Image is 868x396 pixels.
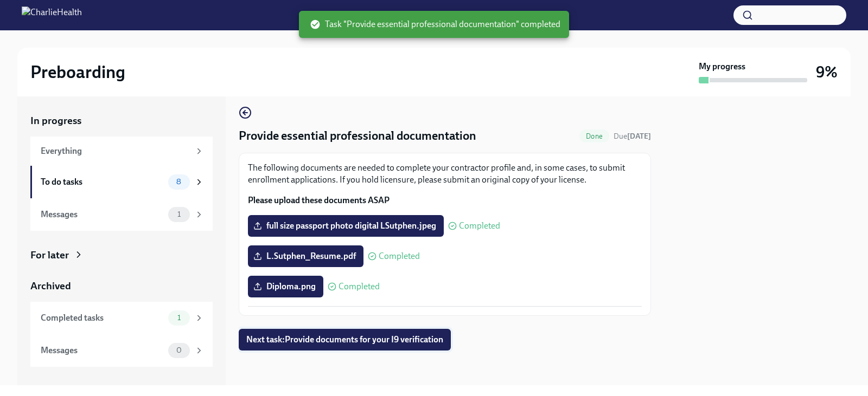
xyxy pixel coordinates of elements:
span: L.Sutphen_Resume.pdf [256,251,356,262]
a: For later [30,248,213,262]
a: In progress [30,114,213,128]
span: Due [614,132,651,141]
div: For later [30,248,69,262]
span: Completed [379,252,420,261]
img: CharlieHealth [22,7,82,24]
a: Everything [30,137,213,166]
span: Completed [339,282,380,291]
strong: My progress [699,61,745,73]
span: 1 [171,210,187,218]
div: Messages [41,209,164,220]
div: Messages [41,345,164,356]
span: Completed [459,222,500,230]
a: Messages1 [30,198,213,231]
h4: Provide essential professional documentation [239,128,476,144]
a: To do tasks8 [30,166,213,198]
span: August 30th, 2025 09:00 [614,131,651,141]
span: Next task : Provide documents for your I9 verification [246,334,443,345]
span: 0 [170,346,188,354]
span: 8 [170,178,188,186]
h3: 9% [816,62,838,82]
label: full size passport photo digital LSutphen.jpeg [248,215,444,237]
p: The following documents are needed to complete your contractor profile and, in some cases, to sub... [248,162,642,186]
strong: Please upload these documents ASAP [248,195,390,205]
span: Task "Provide essential professional documentation" completed [310,18,560,30]
div: To do tasks [41,176,164,188]
h2: Preboarding [30,61,125,83]
span: Diploma.png [256,281,316,292]
label: L.Sutphen_Resume.pdf [248,245,363,267]
span: full size passport photo digital LSutphen.jpeg [256,220,436,231]
a: Completed tasks1 [30,302,213,334]
div: Completed tasks [41,312,164,324]
a: Messages0 [30,334,213,367]
label: Diploma.png [248,276,323,297]
button: Next task:Provide documents for your I9 verification [239,329,451,350]
div: Everything [41,145,190,157]
a: Archived [30,279,213,293]
span: Done [579,132,609,140]
span: 1 [171,314,187,322]
strong: [DATE] [627,132,651,141]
